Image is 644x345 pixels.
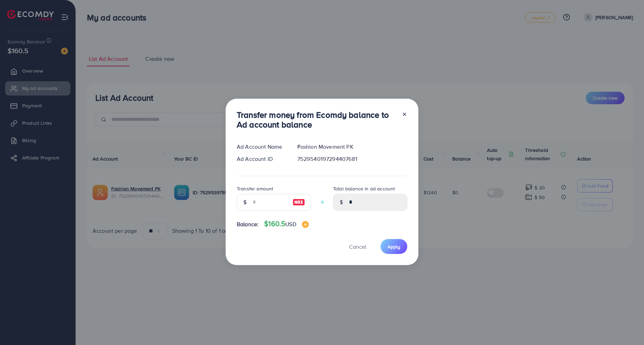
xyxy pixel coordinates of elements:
span: Apply [388,243,400,250]
button: Apply [381,239,407,254]
div: Ad Account ID [231,155,292,163]
label: Transfer amount [237,185,273,192]
img: image [293,198,305,206]
div: Fashion Movement PK [292,143,413,151]
h4: $160.5 [264,220,308,228]
span: Cancel [349,243,366,250]
h3: Transfer money from Ecomdy balance to Ad account balance [237,110,396,130]
span: USD [285,220,296,228]
img: image [302,221,309,228]
button: Cancel [340,239,375,254]
div: 7529540197294407681 [292,155,413,163]
span: Balance: [237,220,259,228]
iframe: Chat [615,314,639,340]
div: Ad Account Name [231,143,292,151]
label: Total balance in ad account [333,185,395,192]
